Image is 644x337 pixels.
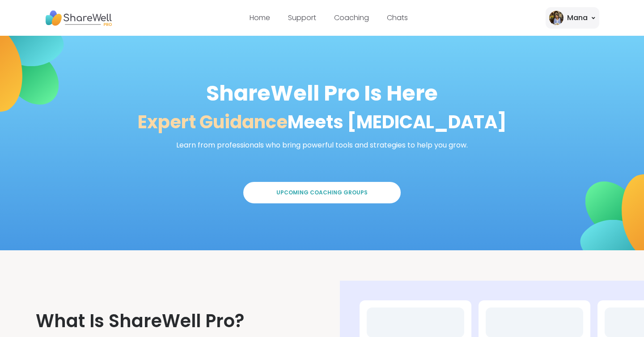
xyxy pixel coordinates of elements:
img: Mana [549,11,563,25]
button: Upcoming Coaching Groups [243,182,401,204]
div: ShareWell Pro Is Here [206,83,438,104]
a: Coaching [334,13,369,23]
div: Mana [567,13,588,23]
img: ShareWell Nav Logo [45,6,112,30]
a: Chats [387,13,408,23]
a: Support [288,13,316,23]
div: Meets [MEDICAL_DATA] [138,109,507,135]
span: Expert Guidance [138,110,288,135]
span: Upcoming Coaching Groups [276,189,368,197]
div: Learn from professionals who bring powerful tools and strategies to help you grow. [176,140,468,151]
a: Home [250,13,270,23]
h3: What Is ShareWell Pro? [36,308,304,334]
